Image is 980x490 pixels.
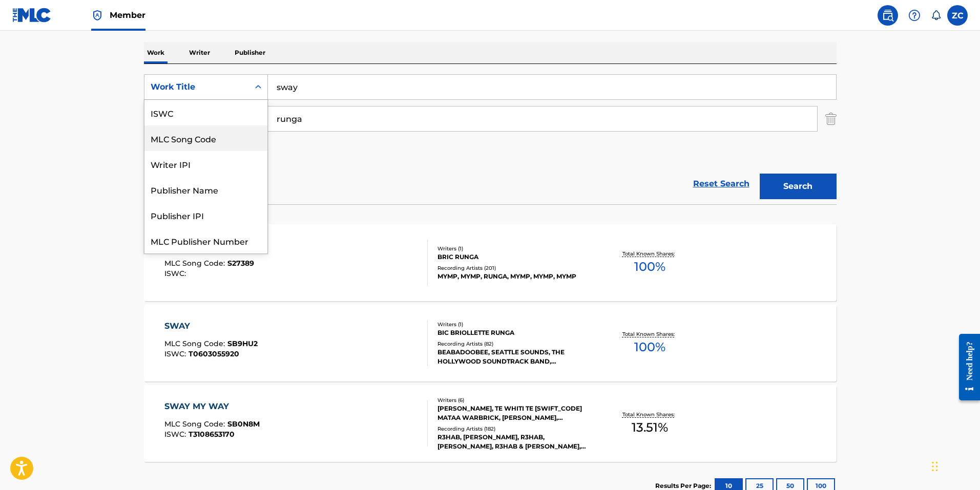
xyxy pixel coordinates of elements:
[164,349,189,358] span: ISWC :
[164,320,258,332] div: SWAY
[622,411,677,418] p: Total Known Shares:
[232,42,268,63] p: Publisher
[189,349,239,358] span: T0603055920
[164,259,227,268] span: MLC Song Code :
[227,339,258,348] span: SB9HU2
[622,250,677,258] p: Total Known Shares:
[144,385,837,462] a: SWAY MY WAYMLC Song Code:SB0N8MISWC:T3108653170Writers (6)[PERSON_NAME], TE WHITI TE [SWIFT_CODE]...
[825,106,837,132] img: Delete Criterion
[437,245,592,252] div: Writers ( 1 )
[144,202,267,228] div: Publisher IPI
[760,174,837,199] button: Search
[437,348,592,366] div: BEABADOOBEE, SEATTLE SOUNDS, THE HOLLYWOOD SOUNDTRACK BAND, BEABADOOBEE, BEABADOOBEE
[688,173,755,195] a: Reset Search
[144,224,837,301] a: SWAYMLC Song Code:S27389ISWC:Writers (1)BRIC RUNGARecording Artists (201)MYMP, MYMP, RUNGA, MYMP,...
[437,433,592,451] div: R3HAB, [PERSON_NAME], R3HAB,[PERSON_NAME], R3HAB & [PERSON_NAME], R3HAB, [PERSON_NAME], R3HAB, [P...
[144,42,168,63] p: Work
[947,5,968,26] div: User Menu
[878,5,898,26] a: Public Search
[904,5,925,26] div: Help
[186,42,213,63] p: Writer
[437,264,592,272] div: Recording Artists ( 201 )
[144,74,837,204] form: Search Form
[91,9,103,22] img: Top Rightsholder
[929,441,980,490] iframe: Chat Widget
[882,9,894,22] img: search
[437,425,592,433] div: Recording Artists ( 182 )
[144,125,267,151] div: MLC Song Code
[437,396,592,404] div: Writers ( 6 )
[634,258,665,276] span: 100 %
[634,338,665,356] span: 100 %
[622,330,677,338] p: Total Known Shares:
[164,269,189,278] span: ISWC :
[437,404,592,422] div: [PERSON_NAME], TE WHITI TE [SWIFT_CODE] MATAA WARBRICK, [PERSON_NAME], [PERSON_NAME] [PERSON_NAME...
[164,430,189,439] span: ISWC :
[151,81,243,93] div: Work Title
[144,151,267,177] div: Writer IPI
[189,430,235,439] span: T3108653170
[632,418,668,437] span: 13.51 %
[144,177,267,202] div: Publisher Name
[437,340,592,348] div: Recording Artists ( 82 )
[437,252,592,262] div: BRIC RUNGA
[110,9,145,21] span: Member
[951,326,980,408] iframe: Resource Center
[144,100,267,125] div: ISWC
[908,9,921,22] img: help
[931,10,941,20] div: Notifications
[164,419,227,429] span: MLC Song Code :
[437,272,592,281] div: MYMP, MYMP, RUNGA, MYMP, MYMP, MYMP
[227,259,254,268] span: S27389
[164,339,227,348] span: MLC Song Code :
[227,419,260,429] span: SB0N8M
[144,228,267,253] div: MLC Publisher Number
[437,321,592,328] div: Writers ( 1 )
[144,305,837,381] a: SWAYMLC Song Code:SB9HU2ISWC:T0603055920Writers (1)BIC BRIOLLETTE RUNGARecording Artists (82)BEAB...
[932,451,938,482] div: Drag
[164,400,260,413] div: SWAY MY WAY
[437,328,592,337] div: BIC BRIOLLETTE RUNGA
[12,8,52,23] img: MLC Logo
